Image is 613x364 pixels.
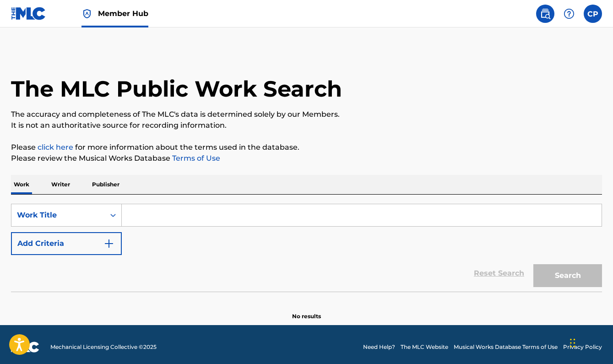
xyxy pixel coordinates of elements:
[50,343,157,351] span: Mechanical Licensing Collective © 2025
[454,343,558,351] a: Musical Works Database Terms of Use
[540,8,551,19] img: search
[584,5,602,23] div: User Menu
[38,143,73,152] a: click here
[89,175,122,194] p: Publisher
[567,320,613,364] iframe: Chat Widget
[292,301,321,321] p: No results
[103,238,114,249] img: 9d2ae6d4665cec9f34b9.svg
[11,75,342,103] h1: The MLC Public Work Search
[81,8,92,19] img: Top Rightsholder
[560,5,578,23] div: Help
[11,232,122,255] button: Add Criteria
[587,231,613,306] iframe: Resource Center
[536,5,554,23] a: Public Search
[11,109,602,120] p: The accuracy and completeness of The MLC's data is determined solely by our Members.
[11,153,602,164] p: Please review the Musical Works Database
[11,175,32,194] p: Work
[17,210,99,221] div: Work Title
[563,343,602,351] a: Privacy Policy
[170,154,220,163] a: Terms of Use
[11,120,602,131] p: It is not an authoritative source for recording information.
[363,343,395,351] a: Need Help?
[401,343,448,351] a: The MLC Website
[570,329,575,357] div: Drag
[564,8,575,19] img: help
[11,7,46,20] img: MLC Logo
[98,8,148,19] span: Member Hub
[49,175,73,194] p: Writer
[11,142,602,153] p: Please for more information about the terms used in the database.
[11,204,602,292] form: Search Form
